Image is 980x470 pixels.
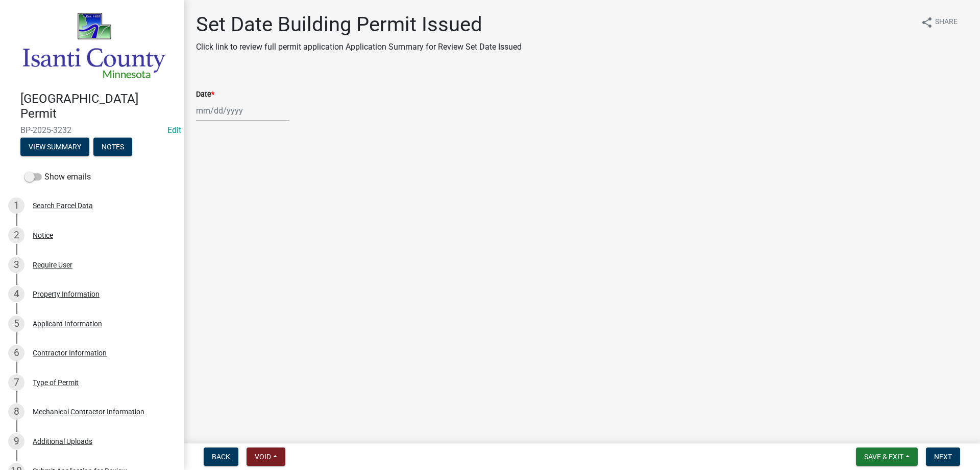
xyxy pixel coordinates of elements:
[8,404,24,420] div: 8
[913,12,966,32] button: shareShare
[921,16,933,29] i: share
[856,447,918,466] button: Save & Exit
[204,447,238,466] button: Back
[33,438,92,445] div: Additional Uploads
[20,138,89,156] button: View Summary
[196,12,522,37] h1: Set Date Building Permit Issued
[20,92,176,121] h4: [GEOGRAPHIC_DATA] Permit
[33,232,53,239] div: Notice
[33,349,107,356] div: Contractor Information
[212,453,230,461] span: Back
[20,143,89,151] wm-modal-confirm: Summary
[93,143,132,151] wm-modal-confirm: Notes
[196,91,214,98] label: Date
[8,433,24,450] div: 9
[8,374,24,391] div: 7
[255,453,271,461] span: Void
[926,447,960,466] button: Next
[8,345,24,361] div: 6
[33,379,79,386] div: Type of Permit
[93,138,132,156] button: Notes
[864,453,903,461] span: Save & Exit
[934,453,952,461] span: Next
[167,125,181,135] wm-modal-confirm: Edit Application Number
[8,286,24,302] div: 4
[20,125,163,135] span: BP-2025-3232
[8,257,24,273] div: 3
[33,320,102,327] div: Applicant Information
[8,197,24,214] div: 1
[33,290,100,298] div: Property Information
[33,261,72,268] div: Require User
[247,447,285,466] button: Void
[196,100,289,121] input: mm/dd/yyyy
[196,41,522,53] p: Click link to review full permit application Application Summary for Review Set Date Issued
[33,408,144,415] div: Mechanical Contractor Information
[24,171,91,183] label: Show emails
[20,11,167,81] img: Isanti County, Minnesota
[33,202,93,209] div: Search Parcel Data
[935,16,958,29] span: Share
[8,316,24,332] div: 5
[8,227,24,243] div: 2
[167,125,181,135] a: Edit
